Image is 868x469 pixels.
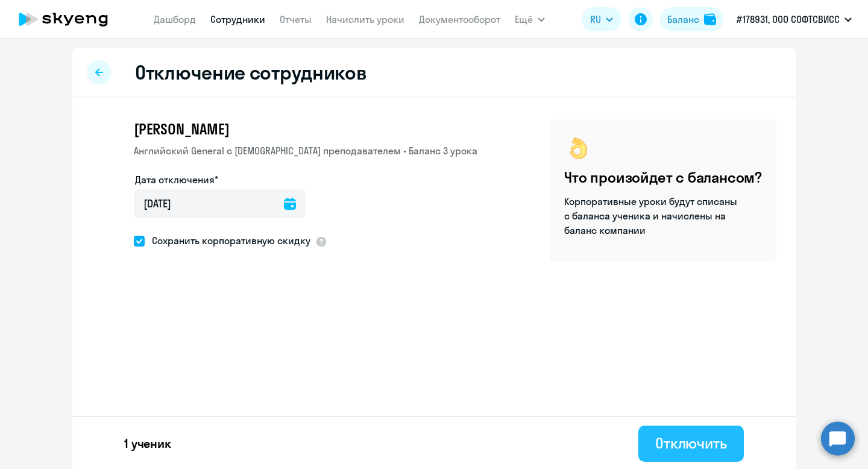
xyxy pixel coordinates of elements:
[564,168,762,187] h4: Что произойдет с балансом?
[655,433,727,453] div: Отключить
[280,13,312,25] a: Отчеты
[564,134,593,163] img: ok
[135,172,218,187] label: Дата отключения*
[154,13,196,25] a: Дашборд
[210,13,265,25] a: Сотрудники
[134,119,229,139] span: [PERSON_NAME]
[638,426,744,462] button: Отключить
[590,12,601,27] span: RU
[145,233,310,248] span: Сохранить корпоративную скидку
[135,60,366,84] h2: Отключение сотрудников
[124,435,171,452] p: 1 ученик
[737,12,840,27] p: #178931, ООО СОФТСВИСС
[564,194,739,238] p: Корпоративные уроки будут списаны с баланса ученика и начислены на баланс компании
[582,7,621,31] button: RU
[667,12,699,27] div: Баланс
[515,7,545,31] button: Ещё
[326,13,404,25] a: Начислить уроки
[704,13,716,25] img: balance
[515,12,533,27] span: Ещё
[134,189,306,218] input: дд.мм.гггг
[731,5,858,34] button: #178931, ООО СОФТСВИСС
[419,13,500,25] a: Документооборот
[660,7,723,31] button: Балансbalance
[134,143,477,158] p: Английский General с [DEMOGRAPHIC_DATA] преподавателем • Баланс 3 урока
